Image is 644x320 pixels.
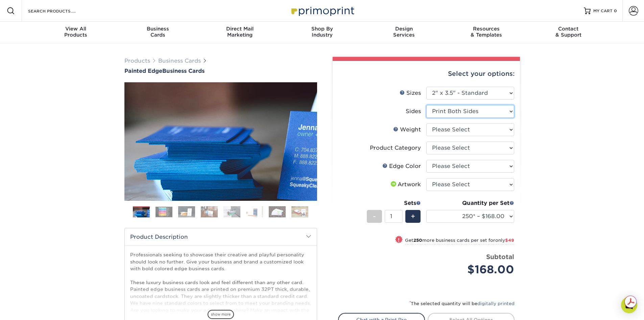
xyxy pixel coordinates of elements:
div: & Support [527,26,610,38]
a: Business Cards [158,58,201,64]
div: Products [35,26,117,38]
div: Sizes [400,89,421,97]
span: 0 [614,8,617,13]
div: $168.00 [431,261,514,278]
input: SEARCH PRODUCTS..... [27,7,93,15]
img: Business Cards 03 [178,206,195,218]
div: Product Category [370,144,421,152]
img: Business Cards 02 [156,207,172,217]
img: Business Cards 07 [269,206,286,218]
div: Weight [393,126,421,134]
img: Business Cards 05 [223,206,240,218]
img: Business Cards 01 [133,204,150,221]
strong: Subtotal [486,253,514,260]
a: DesignServices [363,22,445,43]
span: show more [208,310,234,319]
div: Open Intercom Messenger [621,297,637,313]
img: Business Cards 04 [201,206,218,218]
span: ! [398,236,400,243]
small: The selected quantity will be [409,301,515,306]
h1: Business Cards [124,68,317,74]
a: Shop ByIndustry [281,22,363,43]
span: Resources [445,26,527,32]
span: only [495,238,514,243]
div: Sets [367,199,421,207]
div: & Templates [445,26,527,38]
span: Business [117,26,199,32]
h2: Product Description [125,228,317,246]
span: View All [35,26,117,32]
span: Shop By [281,26,363,32]
span: Painted Edge [124,68,162,74]
span: $49 [505,238,514,243]
div: Marketing [199,26,281,38]
span: MY CART [593,8,613,14]
img: Business Cards 08 [291,206,308,218]
span: Direct Mail [199,26,281,32]
div: Cards [117,26,199,38]
div: Edge Color [382,162,421,170]
a: View AllProducts [35,22,117,43]
div: Services [363,26,445,38]
div: Sides [406,107,421,115]
a: Products [124,58,150,64]
img: Painted Edge 01 [124,45,317,238]
a: BusinessCards [117,22,199,43]
div: Industry [281,26,363,38]
span: Design [363,26,445,32]
a: digitally printed [477,301,515,306]
strong: 250 [413,238,422,243]
div: Select your options: [338,61,515,87]
div: Quantity per Set [426,199,514,207]
span: + [411,211,415,221]
span: - [373,211,376,221]
a: Painted EdgeBusiness Cards [124,68,317,74]
a: Contact& Support [527,22,610,43]
small: Get more business cards per set for [405,238,514,244]
a: Direct MailMarketing [199,22,281,43]
span: Contact [527,26,610,32]
a: Resources& Templates [445,22,527,43]
img: Primoprint [288,3,356,18]
div: Artwork [389,180,421,189]
img: Business Cards 06 [246,206,263,218]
